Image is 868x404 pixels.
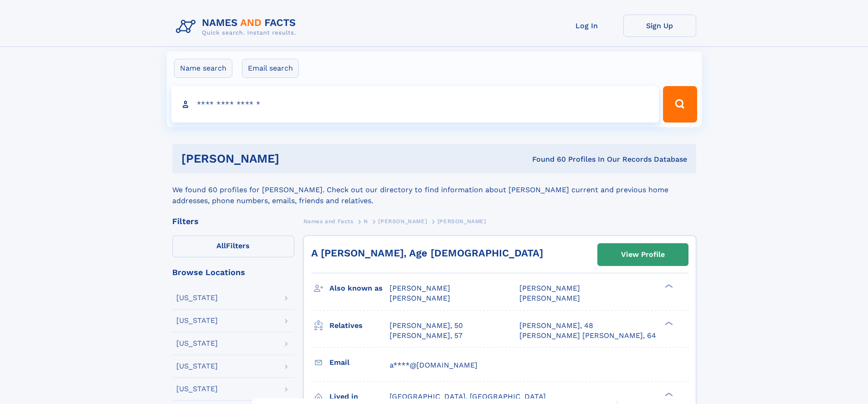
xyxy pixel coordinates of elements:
[329,281,390,296] h3: Also known as
[172,15,303,39] img: Logo Names and Facts
[378,218,427,225] span: [PERSON_NAME]
[174,59,232,78] label: Name search
[519,331,656,341] a: [PERSON_NAME] [PERSON_NAME], 64
[663,391,673,397] div: ❯
[303,215,354,227] a: Names and Facts
[172,174,696,206] div: We found 60 profiles for [PERSON_NAME]. Check out our directory to find information about [PERSON...
[390,392,546,401] span: [GEOGRAPHIC_DATA], [GEOGRAPHIC_DATA]
[623,15,696,37] a: Sign Up
[598,244,688,266] a: View Profile
[172,268,294,276] div: Browse Locations
[176,317,218,324] div: [US_STATE]
[550,15,623,37] a: Log In
[171,86,659,123] input: search input
[663,320,673,326] div: ❯
[663,86,697,123] button: Search Button
[329,355,390,370] h3: Email
[181,153,406,164] h1: [PERSON_NAME]
[364,215,368,227] a: N
[176,363,218,370] div: [US_STATE]
[176,340,218,347] div: [US_STATE]
[663,283,673,289] div: ❯
[311,247,543,259] a: A [PERSON_NAME], Age [DEMOGRAPHIC_DATA]
[437,218,486,225] span: [PERSON_NAME]
[172,235,294,257] label: Filters
[378,215,427,227] a: [PERSON_NAME]
[519,321,593,331] a: [PERSON_NAME], 48
[176,385,218,393] div: [US_STATE]
[390,321,463,331] a: [PERSON_NAME], 50
[390,284,450,292] span: [PERSON_NAME]
[519,294,580,302] span: [PERSON_NAME]
[364,218,368,225] span: N
[519,284,580,292] span: [PERSON_NAME]
[242,59,299,78] label: Email search
[390,294,450,302] span: [PERSON_NAME]
[406,154,687,164] div: Found 60 Profiles In Our Records Database
[621,244,665,265] div: View Profile
[172,217,294,225] div: Filters
[329,318,390,333] h3: Relatives
[390,331,462,341] a: [PERSON_NAME], 57
[176,294,218,302] div: [US_STATE]
[216,241,226,250] span: All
